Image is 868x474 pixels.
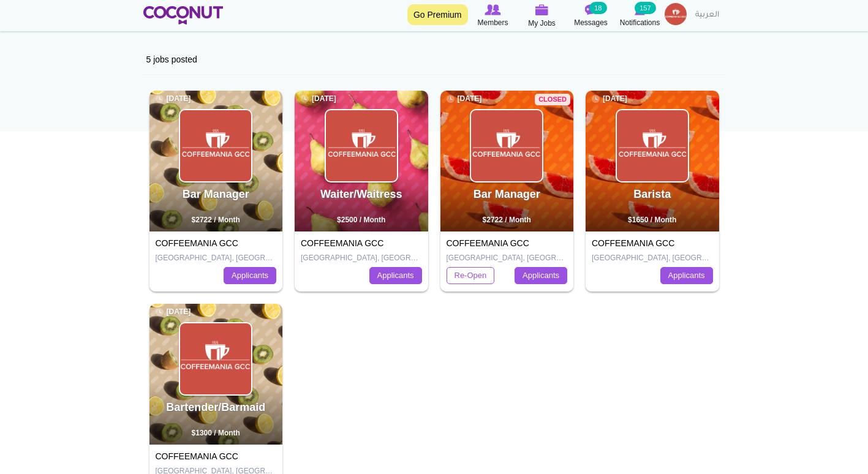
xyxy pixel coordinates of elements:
a: COFFEEMANIA GCC [156,451,238,461]
small: 157 [635,2,655,14]
a: Barista [633,188,671,200]
img: Browse Members [485,4,500,15]
a: Go Premium [407,4,468,25]
p: [GEOGRAPHIC_DATA], [GEOGRAPHIC_DATA] [447,253,568,263]
span: $1300 / Month [192,429,240,437]
a: Browse Members Members [469,3,518,29]
p: [GEOGRAPHIC_DATA], [GEOGRAPHIC_DATA] [156,253,277,263]
a: Applicants [660,267,713,284]
span: $1650 / Month [628,216,676,224]
a: Messages Messages 18 [567,3,616,29]
span: $2722 / Month [192,216,240,224]
a: Re-Open [447,267,495,284]
span: $2500 / Month [337,216,385,224]
span: Notifications [620,17,660,29]
a: Bartender/Barmaid [166,401,265,413]
img: Notifications [635,4,645,15]
div: 5 jobs posted [143,44,725,75]
a: Notifications Notifications 157 [616,3,665,29]
a: Waiter/Waitress [320,188,402,200]
small: 18 [589,2,606,14]
a: العربية [689,3,725,28]
a: My Jobs My Jobs [518,3,567,29]
span: [DATE] [447,94,482,104]
a: Bar Manager [183,188,249,200]
img: My Jobs [535,4,549,15]
img: Messages [585,4,597,15]
img: Home [143,6,224,24]
span: Messages [574,17,608,29]
span: [DATE] [156,307,191,317]
a: Applicants [224,267,276,284]
a: Bar Manager [474,188,540,200]
span: [DATE] [156,94,191,104]
a: COFFEEMANIA GCC [156,238,238,248]
span: $2722 / Month [483,216,531,224]
a: COFFEEMANIA GCC [301,238,383,248]
a: Applicants [515,267,567,284]
span: [DATE] [592,94,627,104]
span: Members [477,17,508,29]
span: My Jobs [528,17,556,29]
p: [GEOGRAPHIC_DATA], [GEOGRAPHIC_DATA] [301,253,422,263]
a: COFFEEMANIA GCC [592,238,674,248]
a: Applicants [369,267,422,284]
a: COFFEEMANIA GCC [447,238,529,248]
h1: Jobs Posted [143,7,725,32]
p: [GEOGRAPHIC_DATA], [GEOGRAPHIC_DATA] [592,253,713,263]
span: [DATE] [301,94,336,104]
span: Closed [535,94,570,105]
